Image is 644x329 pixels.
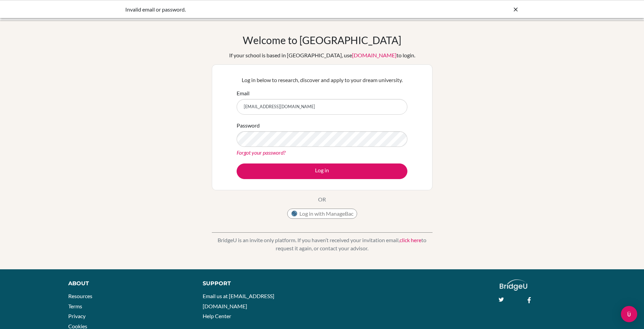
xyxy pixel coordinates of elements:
[203,279,314,288] div: Support
[68,313,86,319] a: Privacy
[68,303,82,309] a: Terms
[237,76,407,84] p: Log in below to research, discover and apply to your dream university.
[243,34,401,46] h1: Welcome to [GEOGRAPHIC_DATA]
[400,237,421,243] a: click here
[125,5,417,14] div: Invalid email or password.
[229,51,415,59] div: If your school is based in [GEOGRAPHIC_DATA], use to login.
[237,89,250,97] label: Email
[287,209,357,219] button: Log in with ManageBac
[203,293,274,309] a: Email us at [EMAIL_ADDRESS][DOMAIN_NAME]
[318,195,326,204] p: OR
[212,236,433,252] p: BridgeU is an invite only platform. If you haven’t received your invitation email, to request it ...
[352,52,397,58] a: [DOMAIN_NAME]
[237,121,260,130] label: Password
[237,163,407,179] button: Log in
[500,279,527,291] img: logo_white@2x-f4f0deed5e89b7ecb1c2cc34c3e3d731f90f0f143d5ea2071677605dd97b5244.png
[68,279,187,288] div: About
[68,293,92,299] a: Resources
[621,306,637,322] div: Open Intercom Messenger
[237,149,286,156] a: Forgot your password?
[203,313,231,319] a: Help Center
